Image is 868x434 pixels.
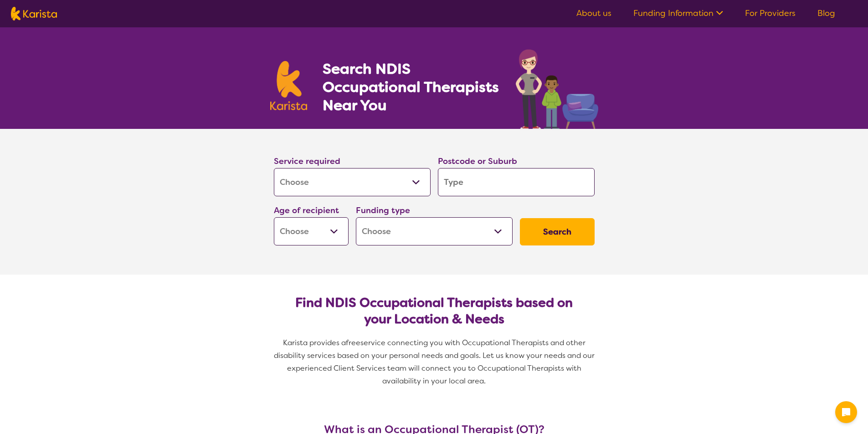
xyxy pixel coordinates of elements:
label: Funding type [356,205,410,216]
a: About us [576,8,611,19]
label: Postcode or Suburb [438,156,517,167]
span: free [346,338,360,347]
img: Karista logo [11,7,57,20]
h2: Find NDIS Occupational Therapists based on your Location & Needs [281,295,587,327]
img: Karista logo [270,61,308,110]
span: Karista provides a [283,338,346,347]
h1: Search NDIS Occupational Therapists Near You [323,60,500,114]
label: Service required [274,156,340,167]
img: occupational-therapy [516,49,598,129]
span: service connecting you with Occupational Therapists and other disability services based on your p... [274,338,596,386]
a: Funding Information [633,8,723,19]
a: For Providers [745,8,796,19]
button: Search [520,218,595,245]
label: Age of recipient [274,205,339,216]
input: Type [438,168,595,196]
a: Blog [817,8,835,19]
